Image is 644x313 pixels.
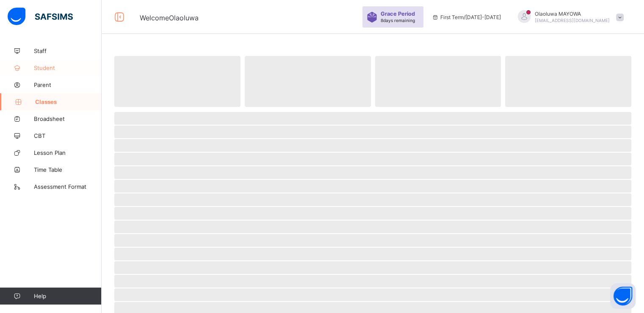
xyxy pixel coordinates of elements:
span: ‌ [114,139,631,152]
span: 8 days remaining [381,18,415,23]
span: ‌ [114,56,240,107]
span: ‌ [114,112,631,125]
span: ‌ [505,56,631,107]
span: Assessment Format [34,183,102,190]
span: session/term information [432,14,501,20]
span: ‌ [114,234,631,247]
button: Open asap [610,283,636,309]
span: Classes [35,98,102,105]
span: ‌ [114,153,631,165]
span: ‌ [114,180,631,193]
span: [EMAIL_ADDRESS][DOMAIN_NAME] [535,18,610,23]
span: CBT [34,132,102,139]
span: Staff [34,48,102,54]
span: ‌ [245,56,371,107]
span: ‌ [114,126,631,138]
span: ‌ [114,221,631,233]
span: ‌ [375,56,501,107]
span: Help [34,293,101,299]
span: Student [34,64,102,71]
span: ‌ [114,248,631,260]
span: Parent [34,81,102,88]
span: Time Table [34,166,102,173]
img: sticker-purple.71386a28dfed39d6af7621340158ba97.svg [367,12,377,22]
span: ‌ [114,207,631,220]
span: Lesson Plan [34,149,102,156]
span: Welcome Olaoluwa [140,14,199,22]
span: ‌ [114,166,631,179]
span: ‌ [114,288,631,301]
span: ‌ [114,275,631,288]
span: Grace Period [381,11,415,17]
span: Broadsheet [34,115,102,122]
img: safsims [8,8,73,25]
span: Olaoluwa MAYOWA [535,11,610,17]
span: ‌ [114,261,631,274]
span: ‌ [114,193,631,206]
div: OlaoluwaMAYOWA [509,10,628,24]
